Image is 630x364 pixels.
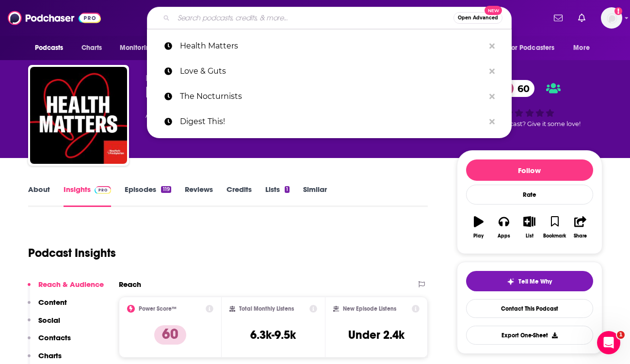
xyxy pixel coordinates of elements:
p: Digest This! [180,109,485,134]
button: open menu [502,39,569,57]
img: User Profile [601,7,622,29]
a: 60 [498,80,534,97]
a: Reviews [185,185,213,207]
span: Monitoring [120,41,154,55]
button: Contacts [28,333,71,351]
h2: New Episode Listens [343,305,396,312]
button: Play [466,210,491,245]
div: Search podcasts, credits, & more... [147,7,512,29]
button: Follow [466,159,593,181]
img: Health Matters [30,67,127,164]
button: Show profile menu [601,7,622,29]
button: open menu [113,39,167,57]
button: List [517,210,542,245]
p: Charts [38,351,62,360]
button: open menu [566,39,602,57]
svg: Add a profile image [614,7,622,15]
a: Contact This Podcast [466,299,593,318]
div: 60Good podcast? Give it some love! [457,74,602,134]
p: The Nocturnists [180,84,485,109]
input: Search podcasts, credits, & more... [174,10,453,26]
a: The Nocturnists [147,84,512,109]
div: Apps [498,233,510,239]
a: Charts [75,39,108,57]
img: tell me why sparkle [507,278,515,285]
a: Love & Guts [147,59,512,84]
button: Open AdvancedNew [453,12,502,24]
button: tell me why sparkleTell Me Why [466,271,593,291]
a: About [28,185,50,207]
a: Similar [303,185,327,207]
span: More [573,41,590,55]
h3: 6.3k-9.5k [250,328,296,342]
span: Podcasts [35,41,64,55]
a: InsightsPodchaser Pro [64,185,112,207]
div: Bookmark [543,233,566,239]
button: Content [28,298,67,316]
button: Reach & Audience [28,280,104,298]
p: Content [38,298,67,307]
a: Show notifications dropdown [574,10,589,26]
span: Good podcast? Give it some love! [479,120,581,127]
a: Lists1 [265,185,290,207]
h2: Power Score™ [139,305,177,312]
h1: Podcast Insights [28,246,116,260]
span: New [485,6,502,15]
div: Rate [466,185,593,205]
p: Reach & Audience [38,280,104,289]
span: Logged in as jennarohl [601,7,622,29]
div: Share [574,233,587,239]
h2: Total Monthly Listens [239,305,294,312]
img: Podchaser Pro [95,186,112,194]
div: A weekly podcast [145,110,320,121]
span: NewYork-[DEMOGRAPHIC_DATA] [145,74,280,83]
a: Health Matters [147,33,512,59]
h3: Under 2.4k [348,328,404,342]
button: Social [28,316,60,333]
p: Health Matters [180,33,485,59]
a: Show notifications dropdown [550,10,566,26]
p: Contacts [38,333,71,342]
a: Credits [226,185,252,207]
button: Export One-Sheet [466,326,593,345]
p: Social [38,316,60,325]
button: open menu [28,39,76,57]
span: 1 [617,331,625,339]
h2: Reach [119,280,141,289]
a: Episodes119 [125,185,171,207]
span: 60 [508,80,534,97]
span: For Podcasters [508,41,555,55]
button: Bookmark [542,210,567,245]
p: 60 [154,325,186,345]
button: Apps [491,210,517,245]
p: Love & Guts [180,59,485,84]
div: 1 [285,186,290,193]
img: Podchaser - Follow, Share and Rate Podcasts [8,9,101,27]
a: Digest This! [147,109,512,134]
span: Tell Me Why [518,278,552,285]
div: Play [473,233,484,239]
iframe: Intercom live chat [597,331,620,354]
div: List [526,233,533,239]
div: 119 [161,186,171,193]
span: Charts [81,41,102,55]
button: Share [567,210,593,245]
span: Open Advanced [458,16,498,20]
